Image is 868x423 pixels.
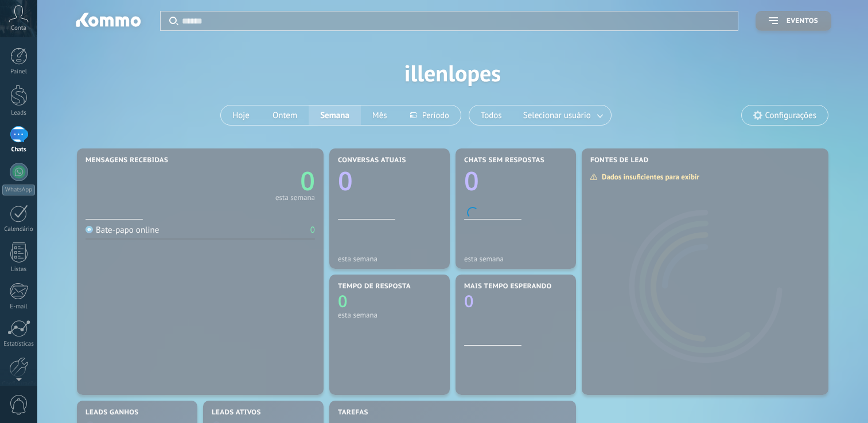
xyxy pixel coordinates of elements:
div: WhatsApp [2,185,35,195]
div: Estatísticas [2,340,36,348]
div: Calendário [2,226,36,233]
div: Painel [2,68,36,76]
div: Listas [2,266,36,273]
div: Chats [2,146,36,154]
span: Conta [11,25,26,32]
div: Leads [2,109,36,117]
div: E-mail [2,303,36,311]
